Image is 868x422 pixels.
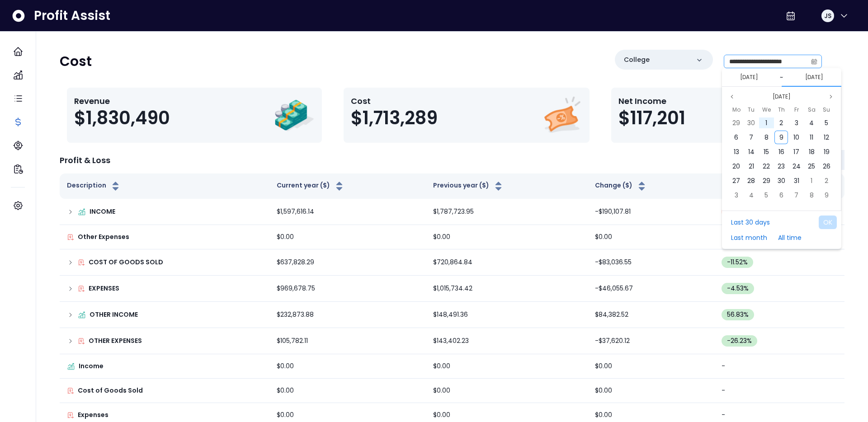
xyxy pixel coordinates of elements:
[727,310,749,319] span: 56.83 %
[749,191,754,200] span: 4
[732,104,741,115] span: Mo
[809,147,815,156] span: 18
[588,225,714,249] td: $0.00
[795,118,798,127] span: 3
[588,276,714,302] td: -$46,055.67
[759,116,774,130] div: 01 Oct 2025
[269,276,426,302] td: $969,678.75
[774,145,789,159] div: 16 Oct 2025
[744,145,759,159] div: 14 Oct 2025
[726,216,774,229] button: Last 30 days
[748,147,755,156] span: 14
[778,147,784,156] span: 16
[774,231,806,244] button: All time
[90,207,115,216] p: INCOME
[588,302,714,328] td: $84,382.52
[804,104,819,116] div: Saturday
[764,191,768,200] span: 5
[426,225,588,249] td: $0.00
[426,354,588,379] td: $0.00
[819,104,834,116] div: Sunday
[727,284,749,293] span: -4.53 %
[793,147,799,156] span: 17
[67,181,121,192] button: Description
[828,94,834,99] svg: page next
[764,133,769,142] span: 8
[826,91,836,102] button: Next month
[735,191,738,200] span: 3
[823,162,830,171] span: 26
[794,191,798,200] span: 7
[433,181,504,192] button: Previous year ($)
[744,104,759,116] div: Tuesday
[426,276,588,302] td: $1,015,734.42
[727,258,748,267] span: -11.52 %
[726,91,737,102] button: Previous month
[269,249,426,276] td: $637,828.29
[714,354,844,379] td: -
[624,55,650,65] p: College
[78,410,108,420] p: Expenses
[736,72,762,83] button: Select start date
[802,72,827,83] button: Select end date
[588,199,714,225] td: -$190,107.81
[618,95,685,107] p: Net Income
[426,379,588,403] td: $0.00
[595,181,647,192] button: Change ($)
[819,159,834,173] div: 26 Oct 2025
[351,95,438,107] p: Cost
[819,216,837,229] button: OK
[542,95,582,136] img: Cost
[729,104,744,116] div: Monday
[759,130,774,145] div: 08 Oct 2025
[789,104,804,116] div: Friday
[789,145,804,159] div: 17 Oct 2025
[774,173,789,188] div: 30 Oct 2025
[769,91,794,102] button: Select month
[763,176,770,185] span: 29
[277,181,345,192] button: Current year ($)
[747,176,755,185] span: 28
[732,118,740,127] span: 29
[762,104,771,115] span: We
[774,159,789,173] div: 23 Oct 2025
[789,116,804,130] div: 03 Oct 2025
[794,176,799,185] span: 31
[34,8,110,24] span: Profit Assist
[729,145,744,159] div: 13 Oct 2025
[759,159,774,173] div: 22 Oct 2025
[804,116,819,130] div: 04 Oct 2025
[90,310,138,319] p: OTHER INCOME
[729,104,834,202] div: Oct 2025
[774,104,789,116] div: Thursday
[734,147,739,156] span: 13
[789,130,804,145] div: 10 Oct 2025
[759,188,774,202] div: 05 Nov 2025
[714,379,844,403] td: -
[78,386,143,395] p: Cost of Goods Sold
[823,104,830,115] span: Su
[779,118,783,127] span: 2
[759,104,774,116] div: Wednesday
[774,116,789,130] div: 02 Oct 2025
[588,354,714,379] td: $0.00
[765,118,767,127] span: 1
[89,284,119,293] p: EXPENSES
[778,162,785,171] span: 23
[825,118,828,127] span: 5
[774,130,789,145] div: 09 Oct 2025
[789,159,804,173] div: 24 Oct 2025
[714,225,844,249] td: -
[732,162,740,171] span: 20
[729,116,744,130] div: 29 Sep 2025
[729,130,744,145] div: 06 Oct 2025
[810,191,814,200] span: 8
[744,159,759,173] div: 21 Oct 2025
[588,249,714,276] td: -$83,036.55
[804,145,819,159] div: 18 Oct 2025
[744,173,759,188] div: 28 Oct 2025
[808,162,815,171] span: 25
[811,58,817,65] svg: calendar
[819,188,834,202] div: 09 Nov 2025
[764,147,769,156] span: 15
